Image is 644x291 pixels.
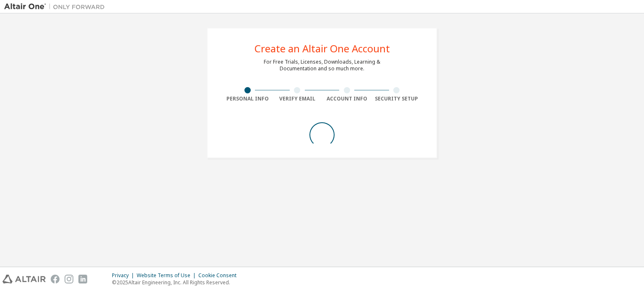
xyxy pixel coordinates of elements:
[372,95,422,102] div: Security Setup
[273,95,322,102] div: Verify Email
[264,59,380,72] div: For Free Trials, Licenses, Downloads, Learning & Documentation and so much more.
[3,275,46,283] img: altair_logo.svg
[112,279,241,286] p: © 2025 Altair Engineering, Inc. All Rights Reserved.
[137,272,198,279] div: Website Terms of Use
[65,275,73,283] img: instagram.svg
[78,275,87,283] img: linkedin.svg
[4,3,109,11] img: Altair One
[198,272,241,279] div: Cookie Consent
[322,95,372,102] div: Account Info
[223,95,273,102] div: Personal Info
[254,44,390,54] div: Create an Altair One Account
[112,272,137,279] div: Privacy
[51,275,60,283] img: facebook.svg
